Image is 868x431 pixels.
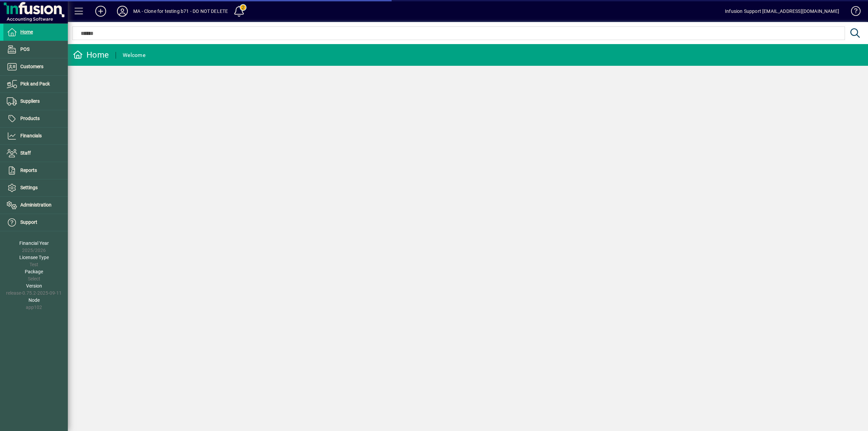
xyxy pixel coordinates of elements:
[20,116,40,121] span: Products
[20,168,37,173] span: Reports
[3,110,68,127] a: Products
[19,255,49,260] span: Licensee Type
[133,6,228,17] div: MA - Clone for testing b71 - DO NOT DELETE
[3,179,68,196] a: Settings
[3,214,68,231] a: Support
[3,93,68,110] a: Suppliers
[28,297,40,303] span: Node
[20,133,42,138] span: Financials
[725,6,839,17] div: Infusion Support [EMAIL_ADDRESS][DOMAIN_NAME]
[20,29,33,35] span: Home
[112,5,133,17] button: Profile
[73,50,109,60] div: Home
[3,145,68,162] a: Staff
[19,240,49,246] span: Financial Year
[123,50,145,61] div: Welcome
[20,185,38,190] span: Settings
[3,128,68,144] a: Financials
[3,76,68,93] a: Pick and Pack
[25,269,43,274] span: Package
[3,41,68,58] a: POS
[846,1,860,23] a: Knowledge Base
[20,150,31,156] span: Staff
[20,46,29,52] span: POS
[3,58,68,75] a: Customers
[20,81,50,86] span: Pick and Pack
[20,219,37,225] span: Support
[20,202,52,208] span: Administration
[26,283,42,289] span: Version
[20,98,40,104] span: Suppliers
[3,162,68,179] a: Reports
[90,5,112,17] button: Add
[3,197,68,214] a: Administration
[20,64,43,69] span: Customers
